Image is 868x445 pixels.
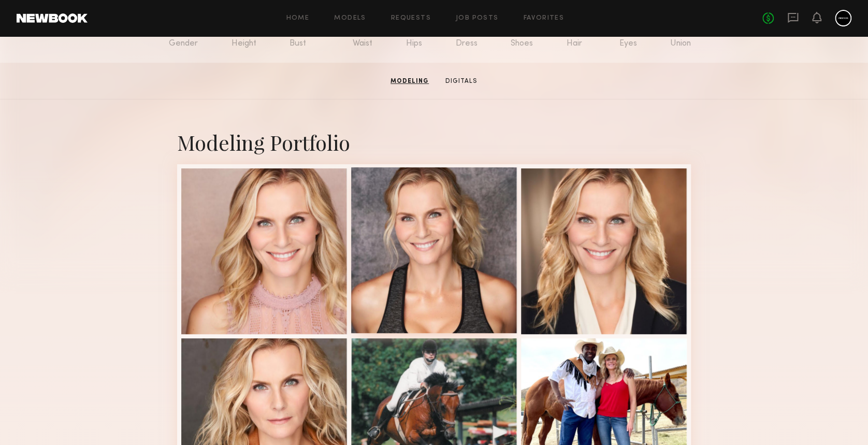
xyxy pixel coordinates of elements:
[523,15,564,22] a: Favorites
[386,77,433,86] a: Modeling
[456,15,499,22] a: Job Posts
[232,27,256,48] div: 5'10"
[391,15,431,22] a: Requests
[441,77,482,86] a: Digitals
[290,27,319,48] div: 34/dd
[169,27,198,48] div: F
[511,27,533,48] div: 8
[353,27,372,48] div: 26"
[177,128,691,156] div: Modeling Portfolio
[670,27,691,48] div: No
[567,27,586,48] div: Blnd
[406,27,422,48] div: 36"
[455,27,477,48] div: 6
[286,15,310,22] a: Home
[334,15,366,22] a: Models
[619,27,636,48] div: Blu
